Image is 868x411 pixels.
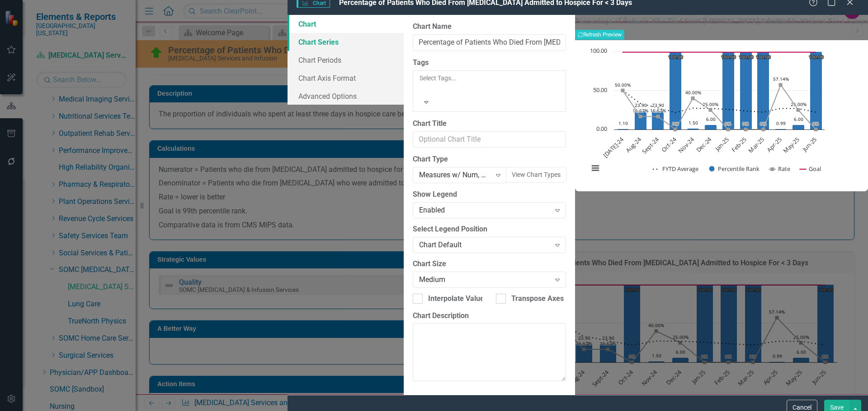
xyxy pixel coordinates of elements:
[757,51,769,129] path: Mar-25, 100. Percentile Rank.
[584,47,829,182] svg: Interactive chart
[705,125,717,129] path: Dec-24, 6. Percentile Rank.
[722,51,735,129] path: Jan-25, 100. Percentile Rank.
[635,111,647,129] path: Aug-24, 23.9. Percentile Rank.
[709,165,760,173] button: Show Percentile Rank
[691,96,695,100] path: Nov-24, 40. Rate.
[618,120,628,126] text: 1.10
[419,170,491,180] div: Measures w/ Num, Denom, and Rate
[640,135,660,155] text: Sept-24
[419,240,550,250] div: Chart Default
[791,101,807,107] text: 25.00%
[781,135,801,155] text: May-25
[730,135,748,154] text: Feb-25
[656,115,660,118] path: Sept-24, 16.66666667. Rate.
[687,128,699,129] path: Nov-24, 1.5. Percentile Rank.
[746,135,765,154] text: Mar-25
[676,135,696,154] text: Nov-24
[639,115,642,118] path: Aug-24, 16.66666667. Rate.
[773,76,789,82] text: 57.14%
[739,54,754,60] text: 100.00
[726,128,730,131] path: Jan-25, 0. Rate.
[420,74,559,83] div: Select Tags...
[511,294,564,304] div: Transpose Axes
[812,120,819,127] text: 0%
[775,129,787,129] path: Apr-25, 0.992. Percentile Rank.
[703,101,718,107] text: 25.00%
[413,119,566,129] label: Chart Title
[668,54,683,60] text: 100.00
[660,135,678,153] text: Oct-24
[797,108,800,111] path: May-25, 25. Rate.
[413,154,566,165] label: Chart Type
[621,88,625,92] path: Jul-24, 50. Rate.
[709,108,712,111] path: Dec-24, 25. Rate.
[689,120,698,126] text: 1.50
[575,17,868,25] h3: Percentage of Patients Who Died From [MEDICAL_DATA] Admitted to Hospice For < 3 Days
[776,120,786,126] text: 0.99
[760,120,766,127] text: 0%
[706,116,716,122] text: 6.00
[413,311,566,321] label: Chart Description
[617,51,822,129] g: Percentile Rank, series 2 of 4. Bar series with 12 bars.
[725,120,731,127] text: 0%
[413,58,566,68] label: Tags
[744,128,748,131] path: Feb-25, 0. Rate.
[742,120,749,127] text: 0%
[769,165,790,173] button: Show Rate
[632,107,648,114] text: 16.67%
[288,69,404,87] a: Chart Axis Format
[617,129,629,129] path: Jul-24, 1.1. Percentile Rank.
[685,89,701,96] text: 40.00%
[428,294,488,304] div: Interpolate Values
[650,107,666,114] text: 16.67%
[413,22,566,32] label: Chart Name
[589,162,602,175] button: View chart menu, Chart
[288,51,404,69] a: Chart Periods
[413,189,566,200] label: Show Legend
[694,135,713,154] text: Dec-24
[419,274,550,285] div: Medium
[413,131,566,148] input: Optional Chart Title
[779,83,783,87] path: Apr-25, 57.14285714. Rate.
[762,128,765,131] path: Mar-25, 0. Rate.
[712,135,731,153] text: Jan-25
[590,46,607,55] text: 100.00
[624,135,643,154] text: Aug-24
[635,102,647,108] text: 23.90
[621,83,818,131] g: Rate, series 3 of 4. Line with 12 data points.
[596,125,607,133] text: 0.00
[674,128,677,131] path: Oct-24, 0. Rate.
[740,51,752,129] path: Feb-25, 100. Percentile Rank.
[765,135,783,153] text: Apr-25
[288,87,404,105] a: Advanced Options
[615,82,631,88] text: 50.00%
[575,30,624,40] button: Refresh Preview
[756,54,771,60] text: 100.00
[413,259,566,269] label: Chart Size
[652,102,664,108] text: 23.90
[814,128,818,131] path: Jun-25, 0. Rate.
[809,54,824,60] text: 100.00
[653,165,699,173] button: Show FYTD Average
[672,120,679,127] text: 0%
[506,167,566,183] button: View Chart Types
[721,54,736,60] text: 100.00
[800,165,821,173] button: Show Goal
[794,116,803,122] text: 6.00
[793,125,805,129] path: May-25, 6. Percentile Rank.
[800,135,818,153] text: Jun-25
[593,86,607,94] text: 50.00
[670,51,682,129] path: Oct-24, 100. Percentile Rank.
[601,135,626,159] text: [DATE]-24
[413,224,566,235] label: Select Legend Position
[584,47,859,182] div: Chart. Highcharts interactive chart.
[419,205,550,216] div: Enabled
[810,51,822,129] path: Jun-25, 100. Percentile Rank.
[288,33,404,51] a: Chart Series
[288,15,404,33] a: Chart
